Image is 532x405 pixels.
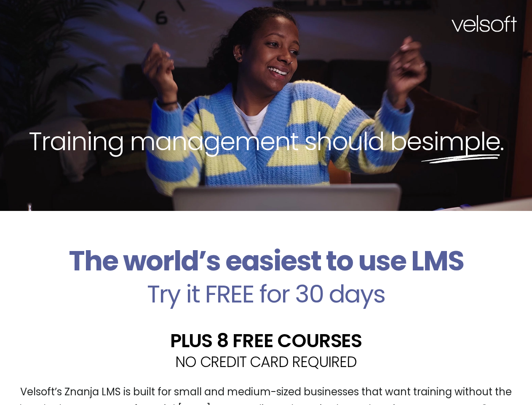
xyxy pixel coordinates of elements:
h2: PLUS 8 FREE COURSES [6,331,526,350]
h2: The world’s easiest to use LMS [6,245,526,278]
h2: Try it FREE for 30 days [6,282,526,306]
h2: Training management should be . [15,125,517,158]
h2: NO CREDIT CARD REQUIRED [6,354,526,369]
span: simple [421,124,500,159]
